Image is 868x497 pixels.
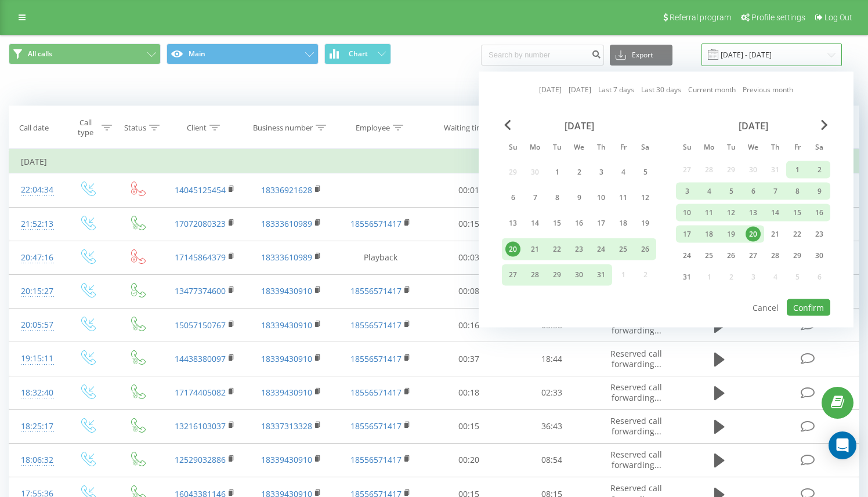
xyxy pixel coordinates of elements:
abbr: Monday [526,140,544,157]
span: Referral program [670,13,731,22]
div: 18:06:32 [21,449,50,471]
div: Fri Aug 1, 2025 [786,161,808,179]
td: 00:18 [427,376,510,409]
div: 21 [527,241,542,256]
div: 31 [679,270,695,285]
div: Tue Jul 22, 2025 [546,238,568,260]
div: 23 [572,241,587,256]
div: 15 [790,205,805,220]
a: Previous month [743,84,793,95]
input: Search by number [481,45,604,66]
div: Sat Jul 19, 2025 [634,212,656,234]
div: Mon Jul 21, 2025 [524,238,546,260]
div: 21:52:13 [21,213,50,235]
div: 30 [572,267,587,282]
div: Wed Aug 20, 2025 [742,226,764,243]
div: 19:15:11 [21,347,50,370]
div: 5 [724,184,739,199]
div: Call date [19,123,49,133]
div: Wed Aug 13, 2025 [742,204,764,222]
a: 14438380097 [175,353,226,364]
div: 30 [812,248,827,263]
div: Thu Jul 24, 2025 [590,238,612,260]
div: Mon Jul 28, 2025 [524,264,546,285]
div: 21 [768,227,783,242]
div: 6 [746,184,761,199]
a: 18333610989 [261,252,312,263]
div: Thu Jul 31, 2025 [590,264,612,285]
div: Mon Jul 14, 2025 [524,212,546,234]
button: Chart [324,43,391,64]
div: Sun Aug 31, 2025 [676,269,698,286]
td: 36:43 [510,409,593,443]
div: 3 [594,164,609,179]
div: Tue Jul 15, 2025 [546,212,568,234]
td: 00:15 [427,409,510,443]
div: 26 [724,248,739,263]
abbr: Tuesday [722,140,740,157]
td: 00:37 [427,342,510,376]
div: 22:04:34 [21,179,50,201]
abbr: Monday [700,140,718,157]
div: 13 [505,216,520,231]
abbr: Friday [789,140,806,157]
button: Confirm [787,299,830,316]
div: Sat Aug 23, 2025 [808,226,830,243]
button: Main [167,43,319,64]
a: 18339430910 [261,387,312,398]
div: Mon Aug 4, 2025 [698,183,720,200]
div: Mon Jul 7, 2025 [524,187,546,208]
a: 17145864379 [175,252,226,263]
a: 18339430910 [261,353,312,364]
td: 00:16 [427,309,510,342]
div: Fri Jul 25, 2025 [612,238,634,260]
div: Tue Jul 8, 2025 [546,187,568,208]
a: [DATE] [569,84,591,95]
div: 10 [679,205,695,220]
div: 29 [790,248,805,263]
div: Mon Aug 11, 2025 [698,204,720,222]
a: 18339430910 [261,285,312,296]
div: 29 [549,267,565,282]
div: 28 [527,267,542,282]
div: Thu Jul 10, 2025 [590,187,612,208]
button: Cancel [746,299,785,316]
div: Thu Aug 21, 2025 [764,226,786,243]
abbr: Sunday [504,140,522,157]
span: Chart [349,50,368,58]
div: 9 [572,190,587,205]
div: 24 [594,241,609,256]
td: 00:20 [427,443,510,477]
div: Call type [73,118,99,137]
span: All calls [28,49,52,59]
div: Sat Jul 26, 2025 [634,238,656,260]
button: All calls [9,43,161,64]
a: 18556571417 [350,353,402,364]
div: Open Intercom Messenger [829,431,856,459]
div: 14 [768,205,783,220]
div: 12 [638,190,653,205]
a: Last 7 days [598,84,634,95]
abbr: Wednesday [744,140,762,157]
div: Mon Aug 18, 2025 [698,226,720,243]
div: 13 [746,205,761,220]
div: 12 [724,205,739,220]
div: Tue Aug 5, 2025 [720,183,742,200]
div: 16 [812,205,827,220]
div: 15 [549,216,565,231]
div: 7 [768,184,783,199]
div: Employee [356,123,390,133]
div: Fri Jul 11, 2025 [612,187,634,208]
div: Thu Jul 17, 2025 [590,212,612,234]
div: 22 [549,241,565,256]
a: 12529032886 [175,454,226,465]
div: Sun Jul 13, 2025 [502,212,524,234]
div: 8 [790,184,805,199]
a: 18556571417 [350,454,402,465]
td: 00:03 [427,241,510,274]
span: Reserved call forwarding... [610,348,662,369]
div: Sun Aug 10, 2025 [676,204,698,222]
a: 15057150767 [175,320,226,331]
div: 1 [790,162,805,177]
span: Reserved call forwarding... [610,314,662,336]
